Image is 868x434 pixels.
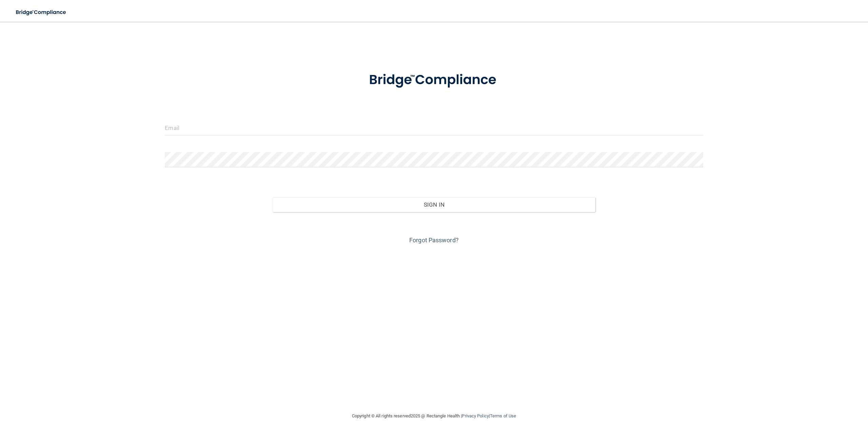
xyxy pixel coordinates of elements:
[490,413,516,418] a: Terms of Use
[310,405,558,427] div: Copyright © All rights reserved 2025 @ Rectangle Health | |
[10,5,73,19] img: bridge_compliance_login_screen.278c3ca4.svg
[355,62,513,98] img: bridge_compliance_login_screen.278c3ca4.svg
[165,120,703,135] input: Email
[409,237,459,244] a: Forgot Password?
[462,413,489,418] a: Privacy Policy
[273,197,595,212] button: Sign In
